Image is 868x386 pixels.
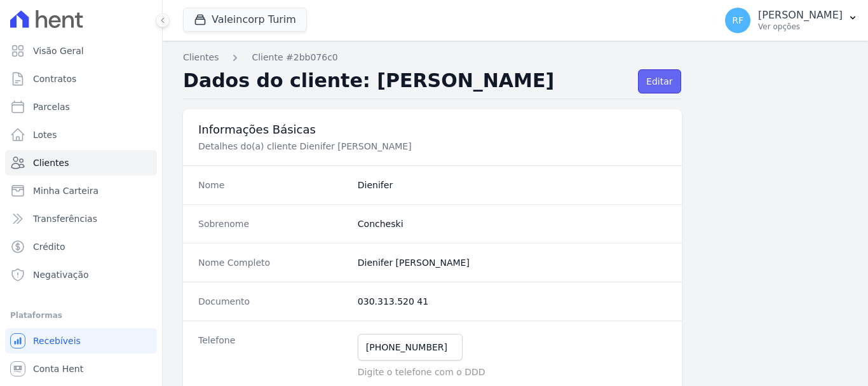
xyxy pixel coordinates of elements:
span: Clientes [33,156,69,169]
a: Clientes [183,51,219,64]
a: Conta Hent [5,356,157,382]
a: Clientes [5,150,157,176]
dt: Telefone [198,334,348,378]
dt: Nome [198,179,348,191]
a: Negativação [5,262,157,287]
span: Negativação [33,268,89,281]
a: Crédito [5,234,157,259]
a: Visão Geral [5,38,157,64]
button: RF [PERSON_NAME] Ver opções [715,3,868,38]
a: Cliente #2bb076c0 [252,51,337,64]
span: Crédito [33,240,65,253]
a: Minha Carteira [5,178,157,203]
dd: Dienifer [358,179,667,191]
span: Conta Hent [33,362,83,375]
a: Parcelas [5,94,157,120]
dd: Concheski [358,217,667,230]
p: Digite o telefone com o DDD [358,366,667,378]
h2: Dados do cliente: [PERSON_NAME] [183,69,628,93]
span: Minha Carteira [33,184,98,197]
a: Editar [638,69,681,93]
a: Contratos [5,66,157,92]
div: Plataformas [10,308,152,323]
span: Visão Geral [33,45,84,57]
dt: Documento [198,295,348,308]
button: Valeincorp Turim [183,8,307,32]
p: [PERSON_NAME] [758,9,843,22]
span: Contratos [33,72,76,85]
dt: Sobrenome [198,217,348,230]
span: RF [732,16,743,25]
span: Recebíveis [33,334,81,347]
dd: Dienifer [PERSON_NAME] [358,256,667,269]
a: Transferências [5,206,157,231]
dt: Nome Completo [198,256,348,269]
p: Detalhes do(a) cliente Dienifer [PERSON_NAME] [198,140,625,153]
p: Ver opções [758,22,843,32]
a: Lotes [5,122,157,148]
h3: Informações Básicas [198,122,667,137]
dd: 030.313.520 41 [358,295,667,308]
a: Recebíveis [5,328,157,354]
nav: Breadcrumb [183,51,848,64]
span: Transferências [33,212,97,225]
span: Parcelas [33,100,70,113]
span: Lotes [33,128,57,141]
